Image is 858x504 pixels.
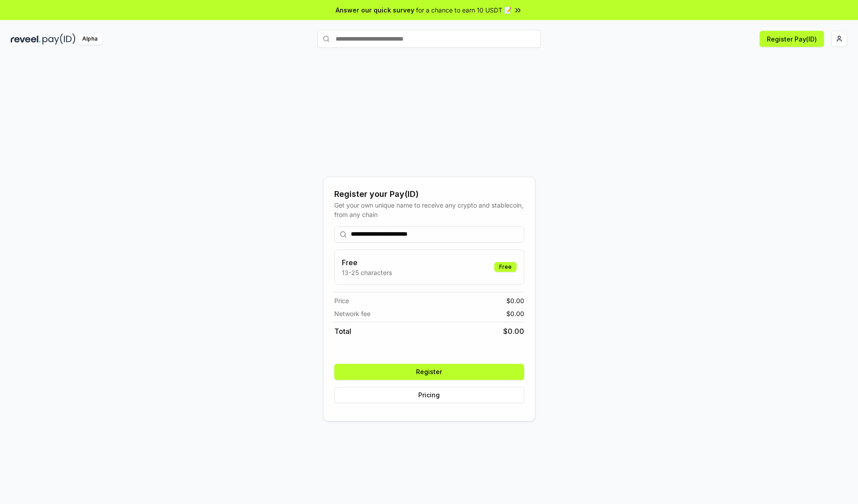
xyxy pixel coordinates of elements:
[11,33,41,45] img: reveel_dark
[334,200,524,219] div: Get your own unique name to receive any crypto and stablecoin, from any chain
[503,326,524,337] span: $ 0.00
[494,262,517,272] div: Free
[506,309,524,318] span: $ 0.00
[506,296,524,305] span: $ 0.00
[336,5,414,15] span: Answer our quick survey
[334,296,349,305] span: Price
[334,188,524,200] div: Register your Pay(ID)
[416,5,512,15] span: for a chance to earn 10 USDT 📝
[334,309,370,318] span: Network fee
[334,326,351,337] span: Total
[42,33,76,45] img: pay_id
[342,268,392,277] p: 13-25 characters
[334,364,524,380] button: Register
[334,387,524,403] button: Pricing
[77,33,102,45] div: Alpha
[760,31,824,47] button: Register Pay(ID)
[342,257,392,268] h3: Free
